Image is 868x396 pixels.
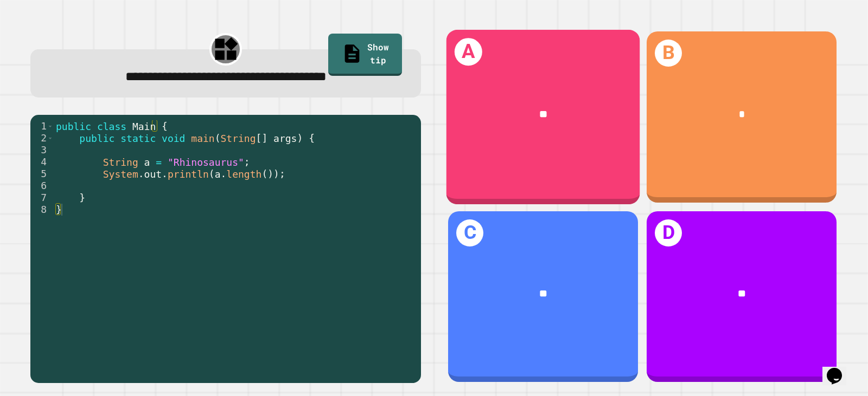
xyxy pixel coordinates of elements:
div: 2 [30,132,54,144]
iframe: chat widget [822,353,857,385]
div: 3 [30,144,54,156]
div: 1 [30,120,54,132]
h1: C [456,219,483,246]
div: 4 [30,156,54,168]
div: 5 [30,168,54,180]
div: 7 [30,192,54,204]
div: 6 [30,180,54,192]
h1: A [455,38,482,66]
span: Toggle code folding, rows 1 through 8 [47,120,53,132]
span: Toggle code folding, rows 2 through 7 [47,132,53,144]
h1: B [655,40,682,67]
div: 8 [30,204,54,216]
a: Show tip [328,34,402,76]
h1: D [655,219,682,246]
